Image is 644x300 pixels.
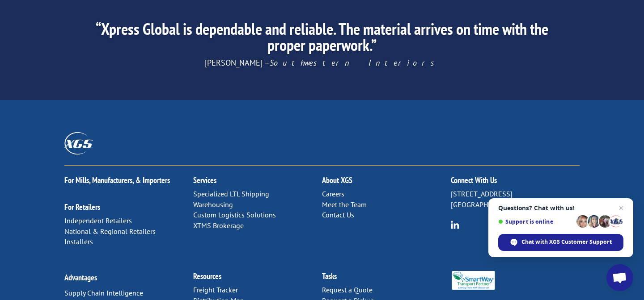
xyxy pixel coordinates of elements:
img: XGS_Logos_ALL_2024_All_White [64,132,93,154]
a: Specialized LTL Shipping [193,189,269,198]
a: Services [193,175,216,185]
a: Meet the Team [322,200,367,209]
a: XTMS Brokerage [193,221,244,230]
h2: “Xpress Global is dependable and reliable. The material arrives on time with the proper paperwork.” [84,21,560,58]
a: Contact Us [322,210,354,219]
img: Smartway_Logo [451,271,496,290]
em: Southwestern Interiors [270,58,440,68]
a: Resources [193,271,221,281]
a: Freight Tracker [193,285,238,294]
a: Warehousing [193,200,233,209]
a: For Mills, Manufacturers, & Importers [64,175,170,185]
p: [STREET_ADDRESS] [GEOGRAPHIC_DATA], [US_STATE] 37421 [451,189,580,210]
img: group-6 [451,221,459,229]
span: Chat with XGS Customer Support [521,238,612,246]
p: [PERSON_NAME] – [84,58,560,68]
a: Independent Retailers [64,216,132,225]
a: Installers [64,237,93,246]
a: For Retailers [64,202,100,212]
span: Support is online [498,218,573,225]
span: Questions? Chat with us! [498,204,623,212]
a: Supply Chain Intelligence [64,288,143,297]
a: Request a Quote [322,285,373,294]
h2: Tasks [322,272,451,285]
span: Chat with XGS Customer Support [498,234,623,251]
a: Advantages [64,272,97,283]
h2: Connect With Us [451,176,580,189]
a: Open chat [606,264,633,291]
a: National & Regional Retailers [64,227,156,236]
a: Custom Logistics Solutions [193,210,276,219]
a: About XGS [322,175,352,185]
a: Careers [322,189,344,198]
